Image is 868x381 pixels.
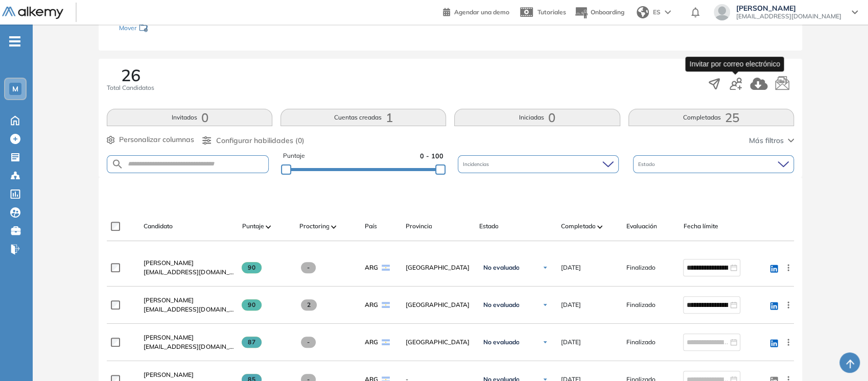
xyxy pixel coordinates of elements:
[542,302,548,308] img: Ícono de flecha
[242,337,262,348] span: 87
[301,337,316,348] span: -
[107,83,154,92] span: Total Candidatos
[382,265,390,271] img: ARG
[638,160,657,168] span: Estado
[591,8,624,16] span: Onboarding
[685,57,784,72] div: Invitar por correo electrónico
[626,263,655,272] span: Finalizado
[749,135,784,146] span: Más filtros
[665,10,671,14] img: arrow
[382,339,390,345] img: ARG
[653,8,661,17] span: ES
[301,262,316,273] span: -
[736,12,841,20] span: [EMAIL_ADDRESS][DOMAIN_NAME]
[242,299,262,311] span: 90
[111,158,124,171] img: SEARCH_ALT
[144,296,233,305] a: [PERSON_NAME]
[749,135,794,146] button: Más filtros
[637,6,649,18] img: world
[364,222,377,231] span: País
[144,333,233,342] a: [PERSON_NAME]
[463,160,491,168] span: Incidencias
[405,222,432,231] span: Provincia
[280,109,446,126] button: Cuentas creadas1
[479,222,498,231] span: Estado
[560,222,595,231] span: Completado
[560,263,580,272] span: [DATE]
[626,300,655,309] span: Finalizado
[736,4,841,12] span: [PERSON_NAME]
[683,222,718,231] span: Fecha límite
[458,155,619,173] div: Incidencias
[626,222,656,231] span: Evaluación
[560,300,580,309] span: [DATE]
[483,301,519,309] span: No evaluado
[144,342,233,351] span: [EMAIL_ADDRESS][DOMAIN_NAME]
[364,300,378,309] span: ARG
[420,151,443,161] span: 0 - 100
[107,134,194,145] button: Personalizar columnas
[560,338,580,347] span: [DATE]
[144,222,173,231] span: Candidato
[483,338,519,346] span: No evaluado
[633,155,794,173] div: Estado
[483,264,519,272] span: No evaluado
[574,2,624,23] button: Onboarding
[242,222,264,231] span: Puntaje
[242,262,262,273] span: 90
[405,300,471,309] span: [GEOGRAPHIC_DATA]
[454,109,620,126] button: Iniciadas0
[202,135,304,146] button: Configurar habilidades (0)
[144,334,194,341] span: [PERSON_NAME]
[405,263,471,272] span: [GEOGRAPHIC_DATA]
[301,299,317,311] span: 2
[364,263,378,272] span: ARG
[266,225,271,228] img: [missing "en.ARROW_ALT" translation]
[2,7,63,19] img: Logo
[144,371,194,378] span: [PERSON_NAME]
[144,305,233,314] span: [EMAIL_ADDRESS][DOMAIN_NAME]
[144,268,233,277] span: [EMAIL_ADDRESS][DOMAIN_NAME]
[331,225,336,228] img: [missing "en.ARROW_ALT" translation]
[119,19,221,38] div: Mover
[121,67,140,83] span: 26
[626,338,655,347] span: Finalizado
[9,40,20,42] i: -
[144,258,233,268] a: [PERSON_NAME]
[537,8,566,16] span: Tutoriales
[454,8,509,16] span: Agendar una demo
[405,338,471,347] span: [GEOGRAPHIC_DATA]
[144,259,194,267] span: [PERSON_NAME]
[443,5,509,17] a: Agendar una demo
[119,134,194,145] span: Personalizar columnas
[144,370,233,379] a: [PERSON_NAME]
[144,296,194,304] span: [PERSON_NAME]
[542,339,548,345] img: Ícono de flecha
[283,151,305,161] span: Puntaje
[107,109,272,126] button: Invitados0
[628,109,794,126] button: Completadas25
[299,222,329,231] span: Proctoring
[216,135,304,146] span: Configurar habilidades (0)
[364,338,378,347] span: ARG
[597,225,602,228] img: [missing "en.ARROW_ALT" translation]
[382,302,390,308] img: ARG
[12,85,18,93] span: M
[542,265,548,271] img: Ícono de flecha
